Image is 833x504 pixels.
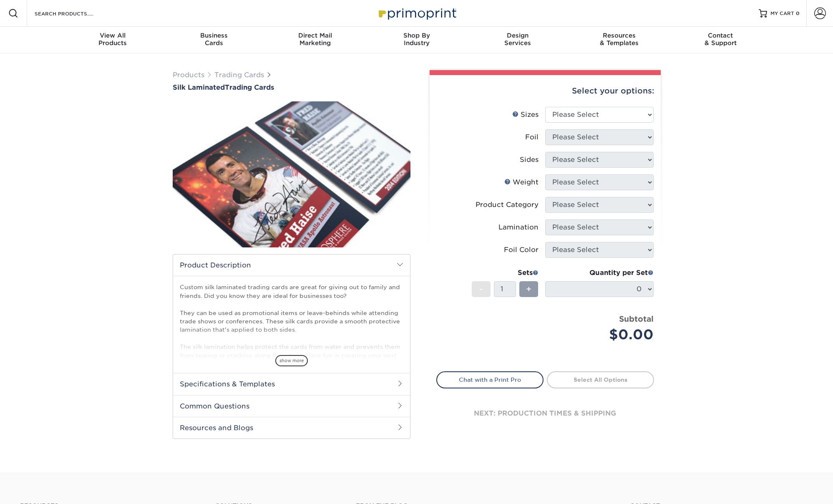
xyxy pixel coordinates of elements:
div: Sets [472,268,539,278]
div: next: production times & shipping [436,388,654,438]
div: Foil Color [504,245,539,255]
div: Lamination [498,222,539,232]
span: Design [467,32,569,39]
h2: Common Questions [173,395,410,417]
a: Products [173,71,204,79]
a: Silk LaminatedTrading Cards [173,83,410,91]
div: Quantity per Set [545,268,654,278]
span: Contact [670,32,771,39]
span: 0 [796,10,800,16]
div: Select your options: [436,75,654,107]
span: Resources [569,32,670,39]
span: MY CART [770,10,794,17]
div: Products [62,32,164,47]
a: Trading Cards [214,71,264,79]
h1: Trading Cards [173,83,410,91]
span: Business [163,32,264,39]
div: & Support [670,32,771,47]
span: Direct Mail [264,32,366,39]
img: Primoprint [375,4,458,22]
div: Cards [163,32,264,47]
div: Marketing [264,32,366,47]
div: $0.00 [551,325,654,345]
span: Shop By [366,32,467,39]
a: Shop ByIndustry [366,27,467,53]
span: show more [275,355,308,366]
div: Services [467,32,569,47]
div: Sides [520,155,539,165]
strong: Subtotal [619,314,654,323]
a: Contact& Support [670,27,771,53]
input: SEARCH PRODUCTS..... [34,8,115,18]
div: & Templates [569,32,670,47]
span: - [479,283,483,295]
h2: Product Description [173,255,410,276]
div: Sizes [512,110,539,120]
div: Industry [366,32,467,47]
div: Foil [525,132,539,142]
span: + [526,283,531,295]
p: Custom silk laminated trading cards are great for giving out to family and friends. Did you know ... [180,283,403,368]
h2: Specifications & Templates [173,373,410,395]
h2: Resources and Blogs [173,417,410,438]
a: Select All Options [547,371,654,388]
a: Resources& Templates [569,27,670,53]
a: Chat with a Print Pro [436,371,544,388]
a: BusinessCards [163,27,264,53]
div: Product Category [476,200,539,210]
div: Weight [504,177,539,187]
img: Silk Laminated 01 [173,92,410,257]
span: View All [62,32,164,39]
a: DesignServices [467,27,569,53]
span: Silk Laminated [173,83,225,91]
a: View AllProducts [62,27,164,53]
a: Direct MailMarketing [264,27,366,53]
